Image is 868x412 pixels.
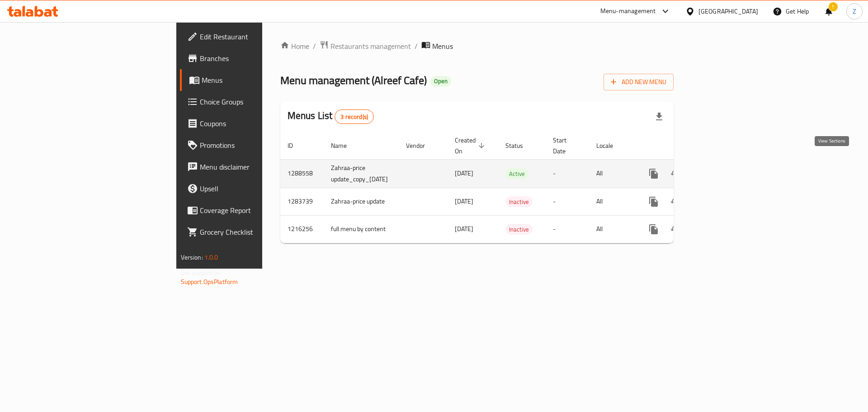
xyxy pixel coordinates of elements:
[648,106,670,128] div: Export file
[455,195,473,207] span: [DATE]
[180,26,321,47] a: Edit Restaurant
[665,218,686,240] button: Change Status
[335,113,373,121] span: 3 record(s)
[665,163,686,185] button: Change Status
[665,191,686,213] button: Change Status
[546,188,589,215] td: -
[200,227,314,237] span: Grocery Checklist
[200,118,314,129] span: Coupons
[330,41,411,52] span: Restaurants management
[180,47,321,69] a: Branches
[596,140,625,151] span: Locale
[200,53,314,64] span: Branches
[611,76,666,88] span: Add New Menu
[335,109,374,124] div: Total records count
[589,215,636,243] td: All
[180,69,321,91] a: Menus
[204,251,218,263] span: 1.0.0
[324,159,399,188] td: Zahraa-price update_copy_[DATE]
[853,6,856,16] span: Z
[600,6,656,17] div: Menu-management
[455,223,473,235] span: [DATE]
[200,31,314,42] span: Edit Restaurant
[181,276,238,288] a: Support.OpsPlatform
[280,132,737,243] table: enhanced table
[181,267,222,279] span: Get support on:
[643,218,665,240] button: more
[636,132,737,160] th: Actions
[505,224,533,235] span: Inactive
[553,135,578,156] span: Start Date
[505,140,535,151] span: Status
[430,76,451,87] div: Open
[406,140,437,151] span: Vendor
[200,96,314,107] span: Choice Groups
[180,134,321,156] a: Promotions
[280,40,674,52] nav: breadcrumb
[180,113,321,134] a: Coupons
[415,41,418,52] li: /
[643,191,665,213] button: more
[320,40,411,52] a: Restaurants management
[331,140,359,151] span: Name
[200,205,314,216] span: Coverage Report
[180,178,321,199] a: Upsell
[200,161,314,172] span: Menu disclaimer
[505,224,533,235] div: Inactive
[288,140,305,151] span: ID
[589,159,636,188] td: All
[430,77,451,85] span: Open
[180,199,321,221] a: Coverage Report
[180,156,321,178] a: Menu disclaimer
[181,251,203,263] span: Version:
[698,6,758,16] div: [GEOGRAPHIC_DATA]
[180,91,321,113] a: Choice Groups
[546,159,589,188] td: -
[280,70,427,90] span: Menu management ( Alreef Cafe )
[432,41,453,52] span: Menus
[604,74,674,90] button: Add New Menu
[505,197,533,207] span: Inactive
[200,183,314,194] span: Upsell
[505,169,528,179] span: Active
[505,168,528,179] div: Active
[288,109,374,124] h2: Menus List
[180,221,321,243] a: Grocery Checklist
[200,140,314,151] span: Promotions
[546,215,589,243] td: -
[643,163,665,185] button: more
[589,188,636,215] td: All
[455,167,473,179] span: [DATE]
[505,196,533,207] div: Inactive
[324,188,399,215] td: Zahraa-price update
[202,75,314,85] span: Menus
[324,215,399,243] td: full menu by content
[455,135,487,156] span: Created On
